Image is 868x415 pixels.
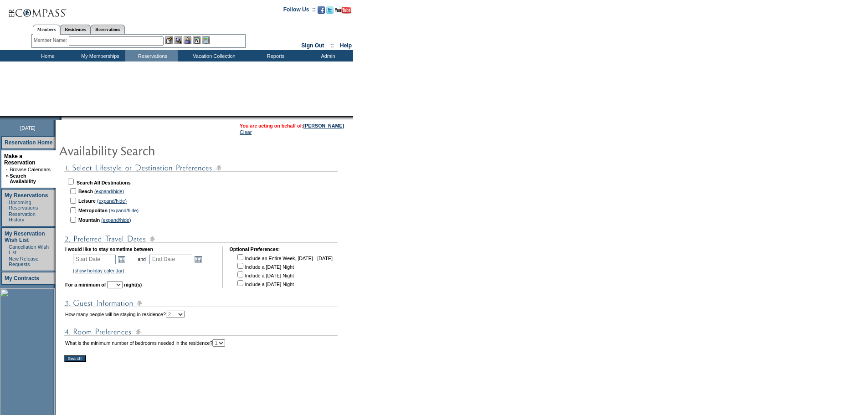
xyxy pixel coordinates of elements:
[6,244,8,255] td: ·
[58,116,62,120] img: promoShadowLeftCorner.gif
[248,50,301,61] td: Reports
[318,6,325,14] img: Become our fan on Facebook
[193,254,203,264] a: Open the calendar popup.
[326,9,334,15] a: Follow us on Twitter
[326,6,334,14] img: Follow us on Twitter
[301,50,353,61] td: Admin
[6,211,8,222] td: ·
[73,268,124,273] a: (show holiday calendar)
[33,25,61,35] a: Members
[78,217,100,223] b: Mountain
[78,189,93,194] b: Beach
[20,125,36,131] span: [DATE]
[94,189,124,194] a: (expand/hide)
[335,9,351,15] a: Subscribe to our YouTube Channel
[9,244,49,255] a: Cancellation Wish List
[283,5,316,16] td: Follow Us ::
[65,282,106,287] b: For a minimum of
[10,167,51,172] a: Browse Calendars
[330,42,334,49] span: ::
[10,173,36,184] a: Search Availability
[318,9,325,15] a: Become our fan on Facebook
[202,36,210,44] img: b_calculator.gif
[165,36,173,44] img: b_edit.gif
[240,123,344,128] span: You are acting on behalf of:
[73,255,116,264] input: Date format: M/D/Y. Shortcut keys: [T] for Today. [UP] or [.] for Next Day. [DOWN] or [,] for Pre...
[78,198,96,204] b: Leisure
[5,192,48,199] a: My Reservations
[6,256,8,267] td: ·
[117,254,127,264] a: Open the calendar popup.
[34,36,69,44] div: Member Name:
[65,246,153,252] b: I would like to stay sometime between
[59,141,241,159] img: pgTtlAvailabilitySearch.gif
[101,217,131,223] a: (expand/hide)
[77,180,131,185] b: Search All Destinations
[62,116,62,120] img: blank.gif
[9,211,36,222] a: Reservation History
[5,231,45,243] a: My Reservation Wish List
[236,253,332,287] td: Include an Entire Week, [DATE] - [DATE] Include a [DATE] Night Include a [DATE] Night Include a [...
[303,123,344,128] a: [PERSON_NAME]
[240,129,252,135] a: Clear
[229,246,280,252] b: Optional Preferences:
[125,50,178,61] td: Reservations
[136,253,147,266] td: and
[109,208,139,213] a: (expand/hide)
[9,256,38,267] a: New Release Requests
[78,208,108,213] b: Metropolitan
[97,198,127,204] a: (expand/hide)
[124,282,142,287] b: night(s)
[64,355,86,362] input: Search!
[9,200,38,210] a: Upcoming Reservations
[6,173,9,179] b: »
[91,25,125,34] a: Reservations
[184,36,191,44] img: Impersonate
[65,339,225,347] td: What is the minimum number of bedrooms needed in the residence?
[6,200,8,210] td: ·
[175,36,182,44] img: View
[60,25,91,34] a: Residences
[5,139,52,146] a: Reservation Home
[21,50,73,61] td: Home
[178,50,248,61] td: Vacation Collection
[5,275,39,282] a: My Contracts
[335,7,351,14] img: Subscribe to our YouTube Channel
[301,42,324,49] a: Sign Out
[4,153,36,166] a: Make a Reservation
[6,167,9,172] td: ·
[193,36,200,44] img: Reservations
[73,50,125,61] td: My Memberships
[65,311,185,318] td: How many people will be staying in residence?
[340,42,352,49] a: Help
[149,255,192,264] input: Date format: M/D/Y. Shortcut keys: [T] for Today. [UP] or [.] for Next Day. [DOWN] or [,] for Pre...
